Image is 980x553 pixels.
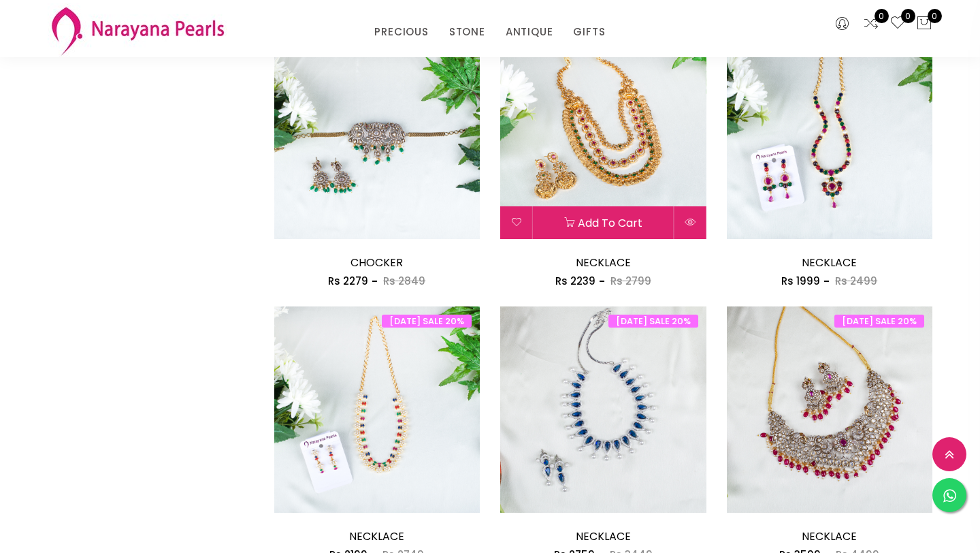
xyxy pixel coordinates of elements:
a: PRECIOUS [374,22,428,42]
span: Rs 2279 [328,274,368,288]
a: 0 [863,15,879,33]
span: Rs 2799 [610,274,651,288]
a: STONE [449,22,485,42]
a: NECKLACE [802,528,857,544]
button: 0 [916,15,932,33]
span: Rs 1999 [781,274,820,288]
button: Add to cart [533,206,674,239]
span: [DATE] SALE 20% [834,315,924,328]
span: 0 [875,9,889,23]
a: CHOCKER [350,255,403,270]
a: ANTIQUE [506,22,553,42]
span: 0 [928,9,942,23]
a: 0 [889,15,906,33]
a: NECKLACE [802,255,857,270]
span: 0 [901,9,915,23]
span: Rs 2239 [555,274,595,288]
span: Rs 2499 [835,274,877,288]
button: Add to wishlist [500,206,532,239]
button: Quick View [674,206,706,239]
span: Rs 2849 [383,274,425,288]
a: NECKLACE [576,255,631,270]
a: NECKLACE [349,528,404,544]
a: NECKLACE [576,528,631,544]
span: [DATE] SALE 20% [608,315,698,328]
span: [DATE] SALE 20% [382,315,472,328]
a: GIFTS [573,22,605,42]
